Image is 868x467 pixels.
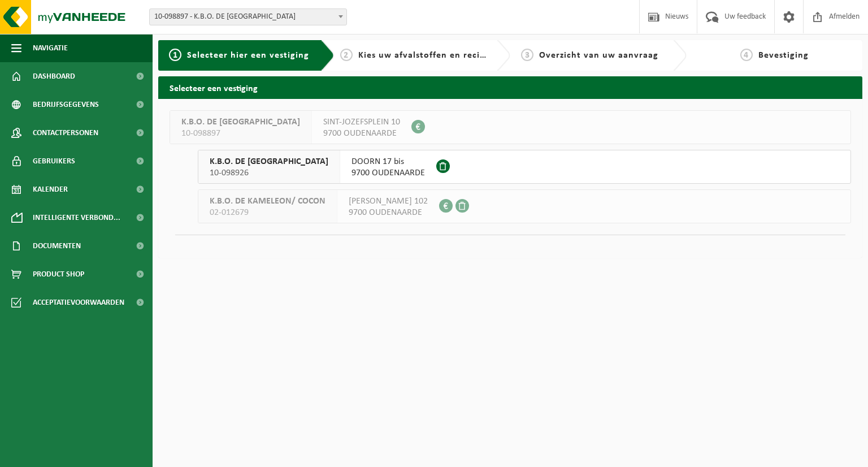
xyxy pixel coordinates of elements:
span: Product Shop [33,260,84,288]
span: 2 [340,49,353,61]
span: 9700 OUDENAARDE [323,128,400,139]
span: 10-098897 [181,128,300,139]
span: 1 [169,49,181,61]
span: Acceptatievoorwaarden [33,288,124,317]
span: 02-012679 [210,207,325,218]
span: Kalender [33,175,68,204]
span: Kies uw afvalstoffen en recipiënten [358,51,514,60]
span: [PERSON_NAME] 102 [349,196,428,207]
span: K.B.O. DE [GEOGRAPHIC_DATA] [210,156,328,167]
span: SINT-JOZEFSPLEIN 10 [323,116,400,128]
span: Navigatie [33,34,68,62]
span: Intelligente verbond... [33,204,120,232]
span: 10-098926 [210,167,328,179]
span: 9700 OUDENAARDE [351,167,425,179]
span: Contactpersonen [33,119,98,147]
h2: Selecteer een vestiging [158,76,862,98]
button: K.B.O. DE [GEOGRAPHIC_DATA] 10-098926 DOORN 17 bis9700 OUDENAARDE [198,150,851,184]
span: K.B.O. DE [GEOGRAPHIC_DATA] [181,116,300,128]
span: Documenten [33,232,81,260]
span: Selecteer hier een vestiging [187,51,309,60]
span: 9700 OUDENAARDE [349,207,428,218]
span: DOORN 17 bis [351,156,425,167]
span: Dashboard [33,62,75,90]
span: 3 [521,49,533,61]
span: Bevestiging [758,51,809,60]
span: Gebruikers [33,147,75,175]
span: 4 [740,49,753,61]
span: Bedrijfsgegevens [33,90,99,119]
span: K.B.O. DE KAMELEON/ COCON [210,196,325,207]
span: 10-098897 - K.B.O. DE KAMELEON - OUDENAARDE [149,8,347,25]
span: 10-098897 - K.B.O. DE KAMELEON - OUDENAARDE [150,9,346,25]
span: Overzicht van uw aanvraag [539,51,658,60]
